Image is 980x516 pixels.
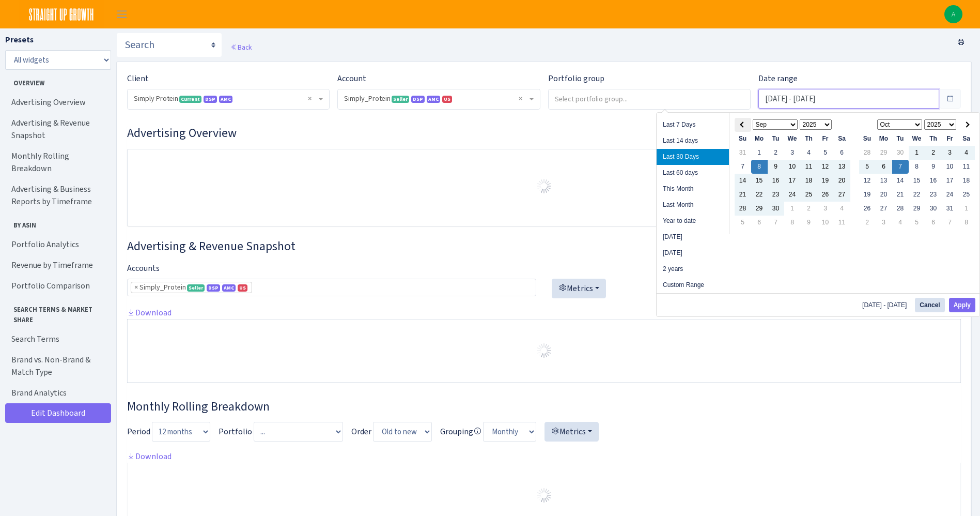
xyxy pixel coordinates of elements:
[925,146,942,160] td: 2
[5,350,108,383] a: Brand vs. Non-Brand & Match Type
[127,126,961,141] h3: Widget #1
[942,216,958,230] td: 7
[859,216,876,230] td: 2
[859,132,876,146] th: Su
[925,202,942,216] td: 30
[134,94,317,104] span: Simply Protein <span class="badge badge-success">Current</span><span class="badge badge-primary">...
[6,300,108,324] span: Search Terms & Market Share
[784,174,801,188] td: 17
[230,42,252,52] a: Back
[657,261,729,277] li: 2 years
[536,178,552,194] img: Preloader
[817,132,834,146] th: Fr
[5,403,111,423] a: Edit Dashboard
[942,160,958,174] td: 10
[768,174,784,188] td: 16
[801,174,817,188] td: 18
[958,216,975,230] td: 8
[751,174,768,188] td: 15
[204,96,217,103] span: DSP
[128,89,329,109] span: Simply Protein <span class="badge badge-success">Current</span><span class="badge badge-primary">...
[784,132,801,146] th: We
[942,202,958,216] td: 31
[219,96,232,103] span: Amazon Marketing Cloud
[657,277,729,293] li: Custom Range
[109,6,135,23] button: Toggle navigation
[548,72,604,85] label: Portfolio group
[536,342,552,359] img: Preloader
[784,160,801,174] td: 10
[942,146,958,160] td: 3
[735,174,751,188] td: 14
[751,146,768,160] td: 1
[817,174,834,188] td: 19
[834,216,850,230] td: 11
[892,174,909,188] td: 14
[942,174,958,188] td: 17
[909,202,925,216] td: 29
[6,216,108,230] span: By ASIN
[344,94,527,104] span: Simply_Protein <span class="badge badge-success">Seller</span><span class="badge badge-primary">D...
[5,146,108,179] a: Monthly Rolling Breakdown
[751,160,768,174] td: 8
[768,132,784,146] th: Tu
[958,146,975,160] td: 4
[131,282,252,293] li: Simply_Protein <span class="badge badge-success">Seller</span><span class="badge badge-primary">D...
[876,216,892,230] td: 3
[892,132,909,146] th: Tu
[949,298,975,312] button: Apply
[925,132,942,146] th: Th
[801,146,817,160] td: 4
[6,74,108,88] span: Overview
[657,181,729,197] li: This Month
[179,96,201,103] span: Current
[735,188,751,202] td: 21
[657,117,729,133] li: Last 7 Days
[834,146,850,160] td: 6
[768,188,784,202] td: 23
[392,96,409,103] span: Seller
[925,174,942,188] td: 16
[552,279,606,298] button: Metrics
[801,160,817,174] td: 11
[876,202,892,216] td: 27
[127,307,172,318] a: Download
[5,92,108,113] a: Advertising Overview
[549,89,750,108] input: Select portfolio group...
[440,426,481,438] label: Grouping
[801,188,817,202] td: 25
[817,160,834,174] td: 12
[735,202,751,216] td: 28
[657,165,729,181] li: Last 60 days
[127,399,961,414] h3: Widget #38
[442,96,452,103] span: US
[545,422,599,442] button: Metrics
[958,188,975,202] td: 25
[834,174,850,188] td: 20
[958,174,975,188] td: 18
[817,146,834,160] td: 5
[222,284,236,292] span: AMC
[5,276,108,296] a: Portfolio Comparison
[519,94,522,104] span: Remove all items
[5,34,34,46] label: Presets
[915,298,944,312] button: Cancel
[859,160,876,174] td: 5
[801,132,817,146] th: Th
[768,216,784,230] td: 7
[909,174,925,188] td: 15
[817,216,834,230] td: 10
[337,72,366,85] label: Account
[925,188,942,202] td: 23
[536,487,552,504] img: Preloader
[958,132,975,146] th: Sa
[958,202,975,216] td: 1
[801,202,817,216] td: 2
[338,89,539,109] span: Simply_Protein <span class="badge badge-success">Seller</span><span class="badge badge-primary">D...
[859,202,876,216] td: 26
[411,96,425,103] span: DSP
[876,188,892,202] td: 20
[657,149,729,165] li: Last 30 Days
[768,146,784,160] td: 2
[238,284,247,292] span: US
